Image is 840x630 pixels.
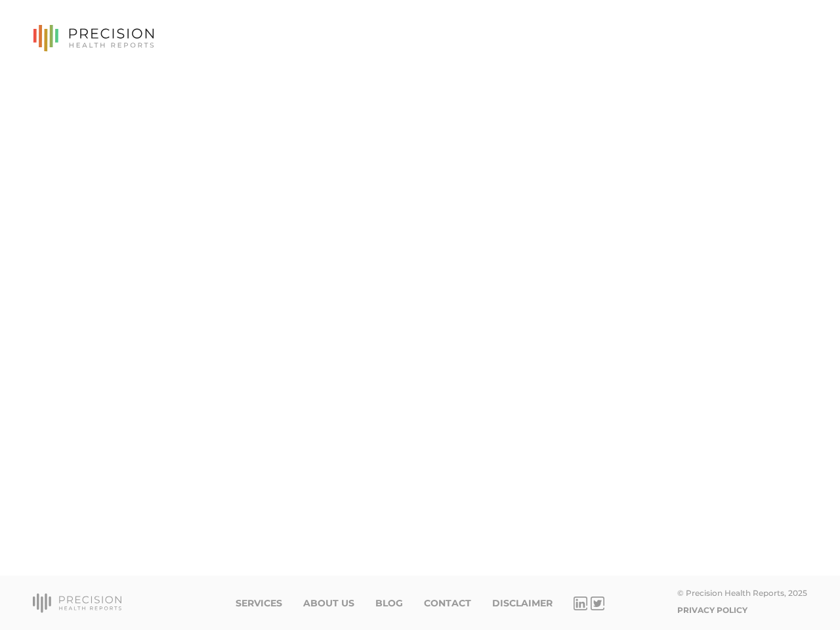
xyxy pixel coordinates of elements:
[236,598,282,609] a: Services
[375,598,403,609] a: Blog
[492,598,553,609] a: Disclaimer
[303,598,354,609] a: About Us
[424,598,471,609] a: Contact
[677,588,807,598] div: © Precision Health Reports, 2025
[677,605,747,615] a: Privacy Policy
